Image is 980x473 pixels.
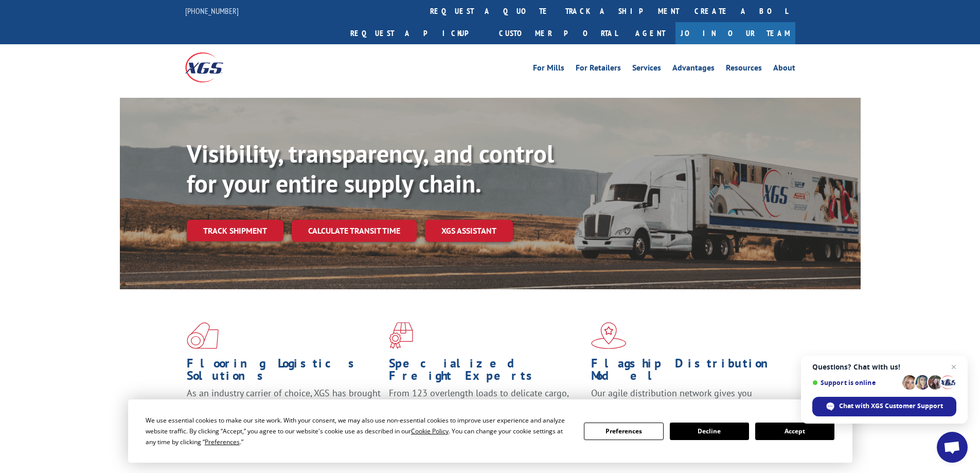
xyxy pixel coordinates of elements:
a: Join Our Team [675,22,795,44]
a: XGS ASSISTANT [425,220,513,242]
a: Resources [726,64,762,75]
div: We use essential cookies to make our site work. With your consent, we may also use non-essential ... [146,415,572,447]
a: [PHONE_NUMBER] [185,6,239,16]
span: As an industry carrier of choice, XGS has brought innovation and dedication to flooring logistics... [187,387,381,424]
img: xgs-icon-total-supply-chain-intelligence-red [187,322,219,349]
a: Advantages [672,64,715,75]
span: Questions? Chat with us! [812,363,956,371]
span: Chat with XGS Customer Support [839,401,943,411]
h1: Flagship Distribution Model [591,357,786,387]
span: Close chat [948,361,960,373]
h1: Flooring Logistics Solutions [187,357,381,387]
h1: Specialized Freight Experts [389,357,583,387]
img: xgs-icon-focused-on-flooring-red [389,322,413,349]
b: Visibility, transparency, and control for your entire supply chain. [187,137,554,199]
a: About [773,64,795,75]
span: Cookie Policy [411,427,449,435]
a: Agent [625,22,675,44]
div: Cookie Consent Prompt [128,399,852,463]
a: Services [632,64,661,75]
a: Customer Portal [491,22,625,44]
p: From 123 overlength loads to delicate cargo, our experienced staff knows the best way to move you... [389,387,583,433]
button: Preferences [584,423,663,440]
a: Calculate transit time [292,220,417,242]
button: Accept [755,423,834,440]
div: Chat with XGS Customer Support [812,397,956,416]
div: Open chat [937,432,968,463]
a: For Retailers [576,64,621,75]
button: Decline [670,423,749,440]
a: Request a pickup [343,22,491,44]
span: Support is online [812,379,899,387]
a: Track shipment [187,220,283,241]
img: xgs-icon-flagship-distribution-model-red [591,322,627,349]
span: Preferences [205,437,240,446]
a: For Mills [533,64,564,75]
span: Our agile distribution network gives you nationwide inventory management on demand. [591,387,780,411]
